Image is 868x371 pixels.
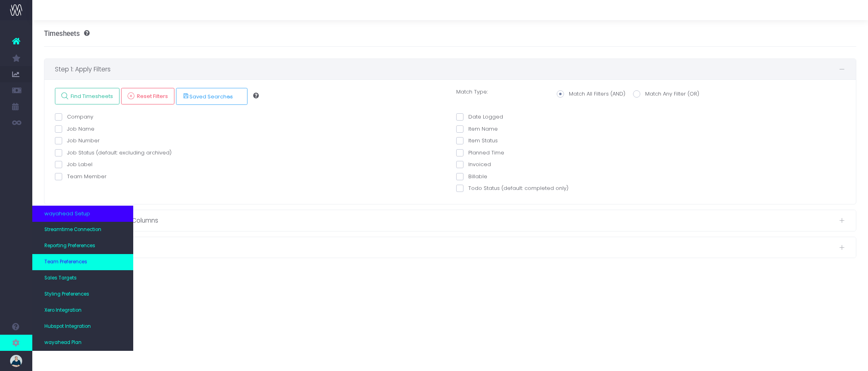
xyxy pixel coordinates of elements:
[32,238,133,254] a: Reporting Preferences
[55,113,93,121] label: Company
[456,160,491,169] label: Invoiced
[44,291,89,298] span: Styling Preferences
[456,173,487,181] label: Billable
[44,258,87,266] span: Team Preferences
[456,149,504,157] label: Planned Time
[182,93,233,100] span: Saved Searches
[55,125,94,133] label: Job Name
[55,149,172,157] label: Job Status (default: excluding archived)
[55,64,839,74] span: Step 1: Apply Filters
[32,319,133,335] a: Hubspot Integration
[55,215,839,225] span: Step 2: Set Grouping and Columns
[134,93,168,100] span: Reset Filters
[32,222,133,238] a: Streamtime Connection
[44,339,82,346] span: wayahead Plan
[55,160,92,169] label: Job Label
[44,275,77,282] span: Sales Targets
[456,137,498,145] label: Item Status
[55,137,100,145] label: Job Number
[44,29,90,38] h3: Timesheets
[32,254,133,270] a: Team Preferences
[32,335,133,351] a: wayahead Plan
[176,88,247,105] button: Saved Searches
[44,323,91,330] span: Hubspot Integration
[450,88,551,97] label: Match Type:
[32,286,133,302] a: Styling Preferences
[456,125,498,133] label: Item Name
[557,90,625,98] label: Match All Filters (AND)
[456,184,568,192] label: Todo Status (default: completed only)
[55,88,120,104] a: Find Timesheets
[44,226,101,233] span: Streamtime Connection
[68,93,113,100] span: Find Timesheets
[121,88,174,104] a: Reset Filters
[44,242,95,250] span: Reporting Preferences
[633,90,699,98] label: Match Any Filter (OR)
[55,173,107,181] label: Team Member
[32,302,133,319] a: Xero Integration
[10,355,22,367] img: images/default_profile_image.png
[44,210,90,218] span: wayahead Setup
[55,242,839,252] span: Step 3: Output
[456,113,503,121] label: Date Logged
[44,307,82,314] span: Xero Integration
[32,270,133,286] a: Sales Targets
